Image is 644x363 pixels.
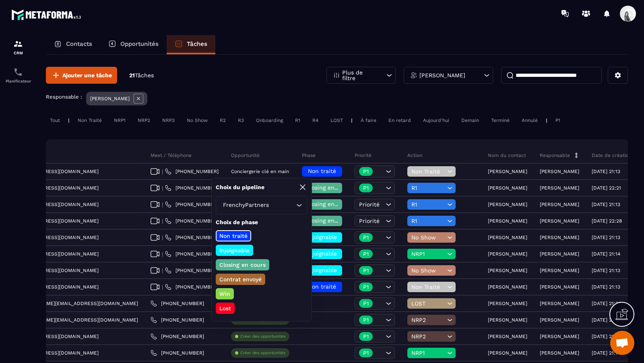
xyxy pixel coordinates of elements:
[359,201,380,208] span: Priorité
[592,284,620,290] p: [DATE] 21:13
[308,283,336,290] span: Non traité
[457,115,483,125] div: Demain
[74,115,106,125] div: Non Traité
[540,284,579,290] p: [PERSON_NAME]
[411,234,445,241] span: No Show
[308,168,336,174] span: Non traité
[218,232,249,240] p: Non traité
[218,261,267,269] p: Closing en cours
[488,334,527,339] p: [PERSON_NAME]
[2,61,34,89] a: schedulerschedulerPlanificateur
[216,115,230,125] div: R2
[411,251,445,257] span: NRP1
[610,331,634,355] div: Ouvrir le chat
[165,267,219,274] a: [PHONE_NUMBER]
[216,196,308,214] div: Search for option
[363,185,369,191] p: P1
[384,115,415,125] div: En retard
[162,185,163,191] span: |
[411,218,445,224] span: R1
[306,201,352,207] span: Closing en cours
[359,218,380,224] span: Priorité
[187,40,207,47] p: Tâches
[487,115,514,125] div: Terminé
[162,235,163,241] span: |
[488,350,527,356] p: [PERSON_NAME]
[351,118,353,123] p: |
[151,152,192,159] p: Meet / Téléphone
[46,67,117,84] button: Ajouter une tâche
[183,115,212,125] div: No Show
[216,184,264,191] p: Choix du pipeline
[355,152,372,159] p: Priorité
[411,300,445,307] span: LOST
[592,334,620,339] p: [DATE] 21:15
[411,350,445,356] span: NRP1
[411,333,445,340] span: NRP2
[551,115,564,125] div: P1
[326,115,347,125] div: LOST
[90,96,130,101] p: [PERSON_NAME]
[592,251,620,257] p: [DATE] 21:14
[308,115,322,125] div: R4
[419,72,465,78] p: [PERSON_NAME]
[488,268,527,273] p: [PERSON_NAME]
[592,301,621,306] p: [DATE] 21:36
[307,234,337,240] span: injoignable
[134,115,154,125] div: NRP2
[158,115,179,125] div: NRP3
[363,350,369,356] p: P1
[488,169,527,174] p: [PERSON_NAME]
[252,115,287,125] div: Onboarding
[363,169,369,174] p: P1
[162,284,163,290] span: |
[363,301,369,306] p: P1
[162,268,163,274] span: |
[234,115,248,125] div: R3
[488,202,527,207] p: [PERSON_NAME]
[342,70,378,81] p: Plus de filtre
[165,234,219,241] a: [PHONE_NUMBER]
[488,251,527,257] p: [PERSON_NAME]
[151,300,204,307] a: [PHONE_NUMBER]
[592,202,620,207] p: [DATE] 21:13
[592,185,621,191] p: [DATE] 22:21
[540,334,579,339] p: [PERSON_NAME]
[2,79,34,83] p: Planificateur
[540,268,579,273] p: [PERSON_NAME]
[306,184,352,191] span: Closing en cours
[306,217,352,224] span: Closing en cours
[165,284,219,290] a: [PHONE_NUMBER]
[2,51,34,55] p: CRM
[162,251,163,257] span: |
[592,235,620,240] p: [DATE] 21:13
[307,267,337,273] span: injoignable
[100,35,167,54] a: Opportunités
[488,185,527,191] p: [PERSON_NAME]
[488,235,527,240] p: [PERSON_NAME]
[592,317,621,323] p: [DATE] 21:35
[46,115,64,125] div: Tout
[302,152,316,159] p: Phase
[363,284,369,290] p: P1
[62,71,112,79] span: Ajouter une tâche
[540,301,579,306] p: [PERSON_NAME]
[231,152,260,159] p: Opportunité
[162,169,163,175] span: |
[270,201,294,210] input: Search for option
[592,268,620,273] p: [DATE] 21:13
[129,72,154,79] p: 21
[13,67,23,77] img: scheduler
[411,168,445,175] span: Non Traité
[165,201,219,208] a: [PHONE_NUMBER]
[540,152,570,159] p: Responsable
[46,35,100,54] a: Contacts
[66,40,92,47] p: Contacts
[151,333,204,340] a: [PHONE_NUMBER]
[13,39,23,49] img: formation
[546,118,547,123] p: |
[488,284,527,290] p: [PERSON_NAME]
[357,115,380,125] div: À faire
[135,72,154,78] span: Tâches
[411,201,445,208] span: R1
